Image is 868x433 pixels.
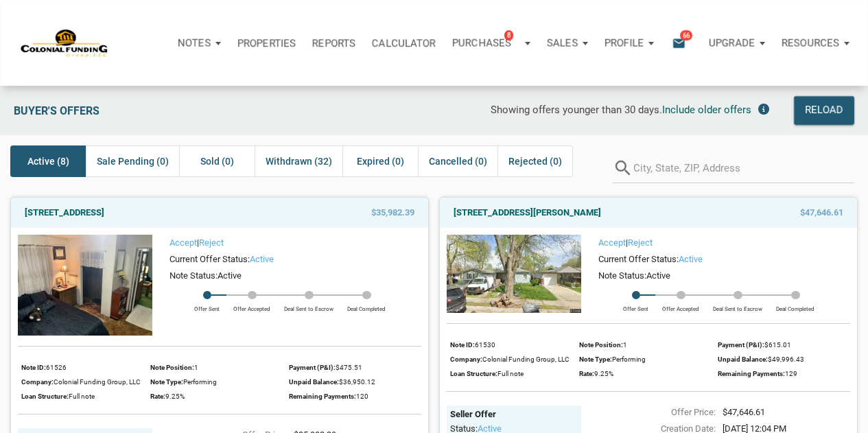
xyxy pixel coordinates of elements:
[371,204,414,221] span: $35,982.39
[773,23,858,64] button: Resources
[21,364,46,371] span: Note ID:
[655,299,706,313] div: Offer Accepted
[289,393,356,400] span: Remaining Payments:
[616,299,655,313] div: Offer Sent
[450,341,475,349] span: Note ID:
[21,393,69,400] span: Loan Structure:
[574,406,716,419] div: Offer Price:
[450,409,578,421] div: Seller Offer
[598,237,626,248] a: Accept
[150,364,194,371] span: Note Position:
[27,153,69,169] span: Active (8)
[229,23,304,64] a: Properties
[183,378,217,386] span: Performing
[179,145,255,177] div: Sold (0)
[679,254,703,264] span: active
[187,299,226,313] div: Offer Sent
[579,370,594,377] span: Rate:
[612,355,646,363] span: Performing
[266,153,332,169] span: Withdrawn (32)
[504,30,513,40] span: 8
[255,145,342,177] div: Withdrawn (32)
[444,23,539,64] a: Purchases8
[605,37,644,49] p: Profile
[633,152,854,183] input: City, State, ZIP, Address
[718,341,764,349] span: Payment (P&I):
[579,341,623,349] span: Note Position:
[508,153,562,169] span: Rejected (0)
[169,237,224,248] span: |
[357,153,404,169] span: Expired (0)
[418,145,497,177] div: Cancelled (0)
[594,370,613,377] span: 9.25%
[539,23,596,64] button: Sales
[450,355,482,363] span: Company:
[454,204,601,221] a: [STREET_ADDRESS][PERSON_NAME]
[800,204,843,221] span: $47,646.61
[475,341,495,349] span: 61530
[25,204,104,221] a: [STREET_ADDRESS]
[596,23,662,64] button: Profile
[86,145,179,177] div: Sale Pending (0)
[336,364,362,371] span: $475.51
[226,299,277,313] div: Offer Accepted
[547,37,578,49] p: Sales
[598,254,679,264] span: Current Offer Status:
[646,270,670,281] span: Active
[613,152,633,183] i: search
[680,30,692,40] span: 66
[250,254,274,264] span: active
[21,378,54,386] span: Company:
[169,237,197,248] a: Accept
[10,145,86,177] div: Active (8)
[165,393,185,400] span: 9.25%
[199,237,224,248] a: Reject
[169,270,218,281] span: Note Status:
[497,145,573,177] div: Rejected (0)
[169,23,229,64] button: Notes
[54,378,141,386] span: Colonial Funding Group, LLC
[782,37,839,49] p: Resources
[716,406,857,419] div: $47,646.61
[97,153,169,169] span: Sale Pending (0)
[662,104,751,116] span: Include older offers
[289,364,336,371] span: Payment (P&I):
[718,370,785,377] span: Remaining Payments:
[598,237,653,248] span: |
[339,378,375,386] span: $36,950.12
[7,96,263,125] div: Buyer's Offers
[429,153,487,169] span: Cancelled (0)
[46,364,67,371] span: 61526
[277,299,340,313] div: Deal Sent to Escrow
[491,104,662,116] span: Showing offers younger than 30 days.
[718,355,768,363] span: Unpaid Balance:
[794,96,854,125] button: Reload
[200,153,234,169] span: Sold (0)
[769,299,821,313] div: Deal Completed
[372,37,436,49] p: Calculator
[482,355,570,363] span: Colonial Funding Group, LLC
[764,341,791,349] span: $615.01
[194,364,198,371] span: 1
[628,237,653,248] a: Reject
[450,370,497,377] span: Loan Structure:
[785,370,797,377] span: 129
[169,254,250,264] span: Current Offer Status:
[706,299,769,313] div: Deal Sent to Escrow
[178,37,211,49] p: Notes
[670,35,687,51] i: email
[623,341,627,349] span: 1
[340,299,392,313] div: Deal Completed
[356,393,368,400] span: 120
[150,393,165,400] span: Rate:
[768,355,804,363] span: $49,996.43
[701,23,773,64] button: Upgrade
[289,378,339,386] span: Unpaid Balance:
[69,393,95,400] span: Full note
[497,370,524,377] span: Full note
[709,37,755,49] p: Upgrade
